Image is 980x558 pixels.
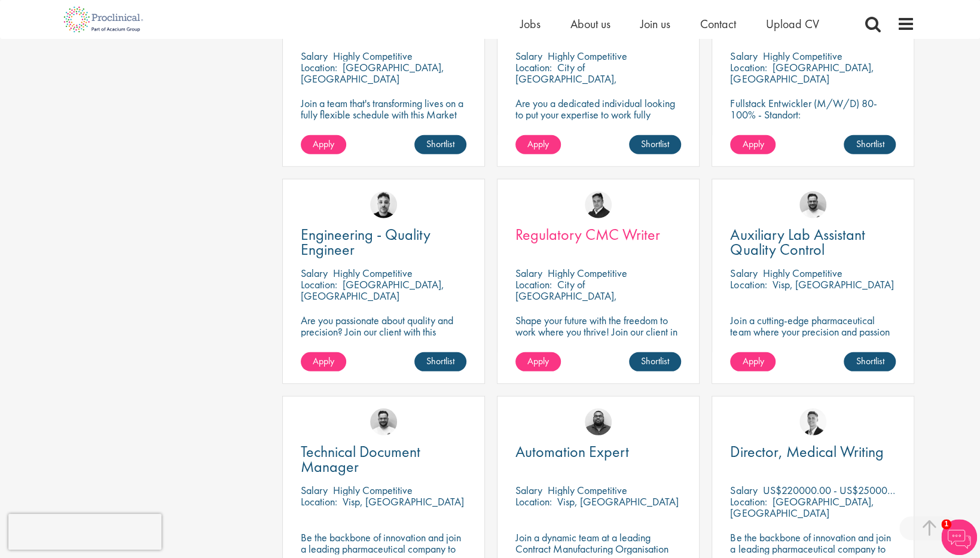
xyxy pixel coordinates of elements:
span: Technical Document Manager [301,441,420,477]
span: Location: [515,278,552,291]
span: Apply [742,138,764,150]
a: Auxiliary Lab Assistant Quality Control [730,227,896,257]
p: Highly Competitive [333,483,413,497]
p: Highly Competitive [548,266,627,280]
span: Location: [730,495,767,508]
p: [GEOGRAPHIC_DATA], [GEOGRAPHIC_DATA] [730,60,874,86]
span: Automation Expert [515,441,629,462]
p: Join a team that's transforming lives on a fully flexible schedule with this Market Access Manage... [301,97,466,132]
a: Upload CV [766,16,819,32]
img: Emile De Beer [370,408,397,435]
span: Apply [742,355,764,367]
p: Visp, [GEOGRAPHIC_DATA] [772,278,893,291]
span: 1 [941,519,951,529]
p: Visp, [GEOGRAPHIC_DATA] [343,495,464,508]
p: Shape your future with the freedom to work where you thrive! Join our client in this fully remote... [515,315,681,349]
a: Shortlist [629,352,681,371]
a: Shortlist [414,135,466,154]
p: Visp, [GEOGRAPHIC_DATA] [557,495,679,508]
a: Shortlist [629,135,681,154]
img: Peter Duvall [585,191,612,218]
img: Ashley Bennett [585,408,612,435]
span: Salary [515,49,542,63]
span: Auxiliary Lab Assistant Quality Control [730,224,865,260]
p: Highly Competitive [762,266,842,280]
span: Location: [730,60,767,74]
a: Automation Expert [515,444,681,459]
span: Location: [515,495,552,508]
span: Regulatory CMC Writer [515,224,660,245]
a: Engineering - Quality Engineer [301,227,466,257]
span: Apply [527,355,549,367]
p: Highly Competitive [333,266,413,280]
p: City of [GEOGRAPHIC_DATA], [GEOGRAPHIC_DATA] [515,60,617,97]
p: City of [GEOGRAPHIC_DATA], [GEOGRAPHIC_DATA] [515,278,617,314]
span: Salary [301,49,328,63]
span: Location: [301,495,337,508]
a: Apply [730,352,776,371]
a: Contact [700,16,736,32]
span: Salary [730,266,757,280]
a: Join us [640,16,670,32]
a: Shortlist [844,352,896,371]
span: Director, Medical Writing [730,441,883,462]
p: Highly Competitive [333,49,413,63]
a: Regulatory CMC Writer [515,227,681,242]
p: Fullstack Entwickler (M/W/D) 80-100% - Standort: [GEOGRAPHIC_DATA], [GEOGRAPHIC_DATA] - Arbeitsze... [730,97,896,154]
p: Join a cutting-edge pharmaceutical team where your precision and passion for quality will help sh... [730,315,896,360]
a: Shortlist [414,352,466,371]
img: Chatbot [941,519,977,555]
iframe: reCAPTCHA [8,514,161,550]
a: Apply [301,135,346,154]
a: Apply [515,352,561,371]
p: [GEOGRAPHIC_DATA], [GEOGRAPHIC_DATA] [730,495,874,520]
a: Apply [301,352,346,371]
span: Engineering - Quality Engineer [301,224,431,260]
p: Are you passionate about quality and precision? Join our client with this engineering role and he... [301,315,466,360]
span: Salary [515,266,542,280]
a: Director, Medical Writing [730,444,896,459]
a: Shortlist [844,135,896,154]
a: Apply [730,135,776,154]
span: Salary [515,483,542,497]
p: US$220000.00 - US$250000.00 per annum [762,483,952,497]
a: Technical Document Manager [301,444,466,474]
img: George Watson [799,408,826,435]
p: Highly Competitive [548,49,627,63]
span: Salary [301,266,328,280]
img: Dean Fisher [370,191,397,218]
p: [GEOGRAPHIC_DATA], [GEOGRAPHIC_DATA] [301,60,444,86]
span: Apply [527,138,549,150]
p: [GEOGRAPHIC_DATA], [GEOGRAPHIC_DATA] [301,278,444,303]
p: Are you a dedicated individual looking to put your expertise to work fully flexibly in a remote p... [515,97,681,154]
p: Highly Competitive [548,483,627,497]
p: Highly Competitive [762,49,842,63]
span: Salary [730,49,757,63]
span: Apply [313,138,334,150]
a: Apply [515,135,561,154]
a: Market Access Manager - Field based [301,10,466,40]
span: Apply [313,355,334,367]
a: Jobs [520,16,541,32]
span: Salary [301,483,328,497]
a: About us [570,16,610,32]
span: Location: [730,278,767,291]
span: Location: [301,278,337,291]
span: Location: [301,60,337,74]
img: Emile De Beer [799,191,826,218]
span: Salary [730,483,757,497]
span: Location: [515,60,552,74]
